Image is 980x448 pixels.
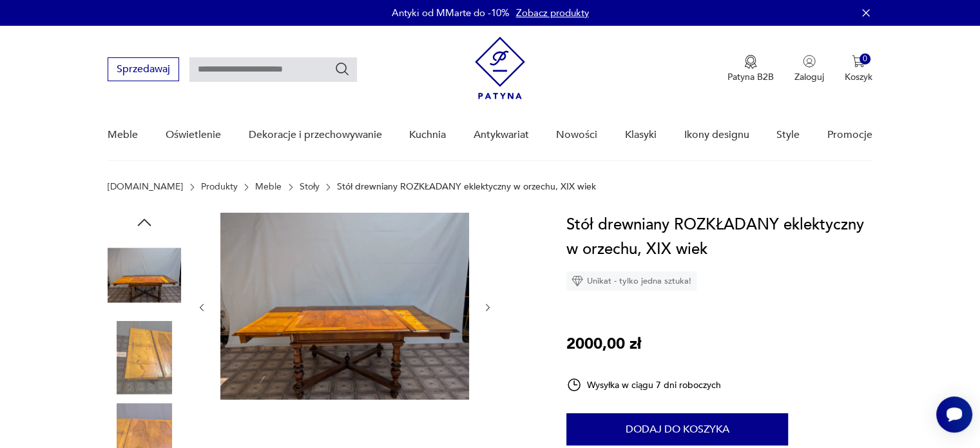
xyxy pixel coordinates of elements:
a: Style [776,110,800,160]
div: Wysyłka w ciągu 7 dni roboczych [566,377,721,393]
button: Dodaj do koszyka [566,413,788,445]
a: [DOMAIN_NAME] [108,182,183,192]
a: Klasyki [625,110,657,160]
a: Oświetlenie [166,110,221,160]
a: Antykwariat [474,110,529,160]
a: Ikona medaluPatyna B2B [727,55,774,83]
img: Zdjęcie produktu Stół drewniany ROZKŁADANY eklektyczny w orzechu, XIX wiek [220,213,469,400]
button: Szukaj [334,61,350,77]
img: Zdjęcie produktu Stół drewniany ROZKŁADANY eklektyczny w orzechu, XIX wiek [108,321,181,394]
p: 2000,00 zł [566,332,641,356]
a: Promocje [827,110,872,160]
button: Sprzedawaj [108,57,179,81]
img: Ikona medalu [744,55,757,69]
div: 0 [860,54,870,64]
p: Koszyk [845,71,872,83]
img: Ikona koszyka [852,55,865,68]
a: Produkty [201,182,238,192]
button: 0Koszyk [845,55,872,83]
button: Zaloguj [794,55,824,83]
img: Patyna - sklep z meblami i dekoracjami vintage [475,37,525,99]
a: Zobacz produkty [516,6,589,19]
a: Ikony designu [684,110,749,160]
p: Antyki od MMarte do -10% [392,6,510,19]
img: Ikona diamentu [572,275,583,287]
div: Unikat - tylko jedna sztuka! [566,271,697,291]
img: Ikonka użytkownika [803,55,816,68]
p: Zaloguj [794,71,824,83]
p: Patyna B2B [727,71,774,83]
a: Dekoracje i przechowywanie [248,110,381,160]
h1: Stół drewniany ROZKŁADANY eklektyczny w orzechu, XIX wiek [566,213,872,262]
a: Sprzedawaj [108,66,179,75]
a: Stoły [300,182,320,192]
a: Nowości [556,110,597,160]
p: Stół drewniany ROZKŁADANY eklektyczny w orzechu, XIX wiek [337,182,596,192]
a: Meble [108,110,138,160]
a: Kuchnia [409,110,446,160]
button: Patyna B2B [727,55,774,83]
iframe: Smartsupp widget button [936,396,972,433]
a: Meble [255,182,282,192]
img: Zdjęcie produktu Stół drewniany ROZKŁADANY eklektyczny w orzechu, XIX wiek [108,239,181,312]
